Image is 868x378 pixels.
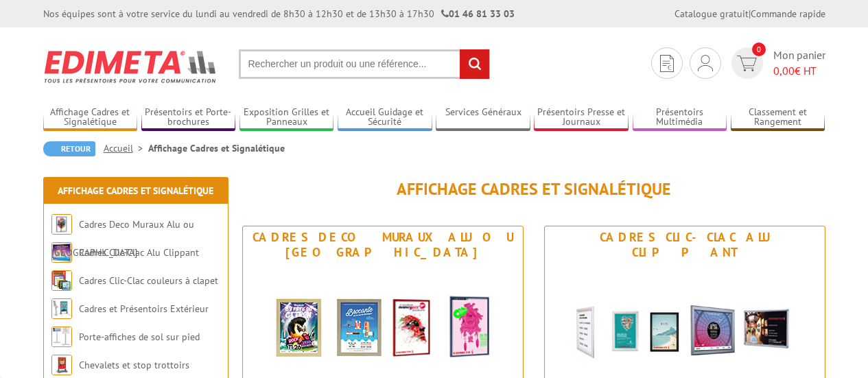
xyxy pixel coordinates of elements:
a: Affichage Cadres et Signalétique [58,185,213,197]
img: Edimeta [43,41,218,92]
a: Catalogue gratuit [675,8,749,20]
input: Rechercher un produit ou une référence... [239,49,490,79]
a: Cadres Clic-Clac couleurs à clapet [79,274,218,287]
a: Exposition Grilles et Panneaux [239,106,334,129]
img: Cadres et Présentoirs Extérieur [51,298,72,319]
div: Cadres Clic-Clac Alu Clippant [548,230,821,260]
a: Commande rapide [751,8,825,20]
a: Affichage Cadres et Signalétique [43,106,138,129]
a: Cadres Clic-Clac Alu Clippant [79,246,199,259]
li: Affichage Cadres et Signalétique [148,141,285,155]
div: Cadres Deco Muraux Alu ou [GEOGRAPHIC_DATA] [246,230,519,260]
a: Services Généraux [436,106,530,129]
a: devis rapide 0 Mon panier 0,00€ HT [728,47,825,79]
span: € HT [773,63,825,79]
a: Cadres et Présentoirs Extérieur [79,303,209,315]
span: 0 [752,43,766,56]
a: Chevalets et stop trottoirs [79,359,189,371]
a: Présentoirs et Porte-brochures [141,106,236,129]
img: Chevalets et stop trottoirs [51,355,72,375]
strong: 01 46 81 33 03 [441,8,515,20]
img: Porte-affiches de sol sur pied [51,327,72,347]
a: Classement et Rangement [731,106,825,129]
img: Cadres Deco Muraux Alu ou Bois [51,214,72,235]
input: rechercher [460,49,489,79]
a: Accueil Guidage et Sécurité [338,106,432,129]
h1: Affichage Cadres et Signalétique [242,180,825,198]
img: devis rapide [737,56,757,71]
a: Cadres Deco Muraux Alu ou [GEOGRAPHIC_DATA] [51,218,194,259]
a: Présentoirs Presse et Journaux [534,106,629,129]
a: Présentoirs Multimédia [633,106,727,129]
img: devis rapide [698,55,713,71]
a: Retour [43,141,95,156]
div: Nos équipes sont à votre service du lundi au vendredi de 8h30 à 12h30 et de 13h30 à 17h30 [43,7,515,21]
a: Accueil [104,142,148,154]
img: devis rapide [660,55,674,72]
span: Mon panier [773,47,825,79]
a: Porte-affiches de sol sur pied [79,331,200,343]
span: 0,00 [773,64,795,78]
img: Cadres Clic-Clac couleurs à clapet [51,270,72,291]
div: | [675,7,825,21]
